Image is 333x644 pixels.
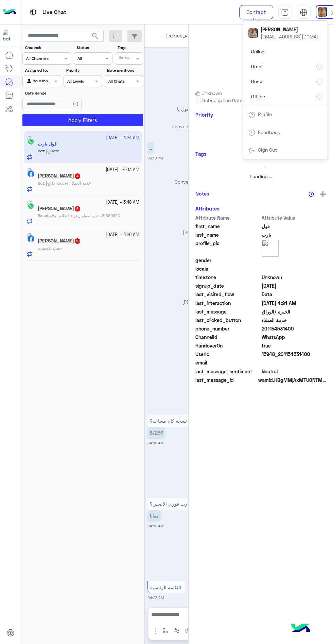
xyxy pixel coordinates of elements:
span: 2025-01-25T13:36:31.205Z [262,282,327,289]
small: 09:18 PM [147,155,163,161]
p: 14/10/2025, 4:18 AM [147,415,189,427]
span: last_message_id [195,376,257,384]
b: : [38,181,45,186]
img: create order [185,628,191,633]
p: 13/10/2025, 9:18 PM [147,142,154,154]
span: phone_number [195,325,260,332]
img: Facebook [28,235,34,242]
span: قول [262,223,327,230]
span: Emad [38,213,48,218]
img: 1403182699927242 [3,30,15,42]
small: 04:19 AM [147,523,163,529]
span: true [262,342,327,349]
img: tab [281,9,289,16]
p: Conversation was assigned to [PERSON_NAME] [147,178,330,185]
span: Attribute Value [262,214,327,221]
span: 4 [75,173,80,179]
a: Profile [258,111,272,117]
span: Subscription Date : [DATE] [202,97,261,104]
span: null [262,265,327,272]
p: 14/10/2025, 4:19 AM [147,498,220,510]
img: tab [248,129,255,136]
span: 0 [262,368,327,375]
span: [PERSON_NAME] [261,26,322,33]
span: 5 [75,206,80,211]
span: عايز اعمل ريفوند للطلب رقم W1380970 [49,213,120,218]
div: loading... [197,122,325,134]
span: last_interaction [195,300,260,307]
label: Status [76,45,111,51]
span: email [195,359,260,366]
span: null [262,257,327,264]
span: first_name [195,223,260,230]
img: hulul-logo.png [289,617,313,641]
h5: Desoky Nasser [38,173,81,179]
div: loading... [197,161,325,173]
a: tab [278,5,292,19]
span: ChannelId [195,334,260,341]
span: last_message [195,308,260,315]
h6: Attributes [195,205,220,211]
span: [PERSON_NAME] [166,33,197,38]
img: picture [262,240,279,257]
span: wamid.HBgMMjAxMTU0NTMxNDAwFQIAEhggQUMyOTJCNzc0QzRBQkQxMEM3RjE3M0ZBQjE0ODdFMDUA [258,376,326,384]
img: userImage [248,28,258,38]
label: Channel: [25,45,71,51]
span: gender [195,257,260,264]
span: [EMAIL_ADDRESS][DOMAIN_NAME] [261,33,322,40]
p: [PERSON_NAME] joined the conversation [147,229,330,236]
span: خدمة العملاء [262,317,327,324]
img: userImage [318,7,327,17]
img: picture [27,168,33,174]
span: Loading ... [250,173,272,179]
img: Trigger scenario [174,628,179,633]
img: notes [309,191,314,197]
img: Logo [3,5,16,19]
p: Live Chat [42,8,66,17]
span: last_name [195,231,260,238]
span: Bot [38,181,44,186]
span: locale [195,265,260,272]
span: UserId [195,351,260,358]
label: Date Range [25,90,101,96]
button: search [87,30,104,45]
span: 2 [262,334,327,341]
span: 2025-10-14T01:24:50.838Z [262,300,327,307]
h5: Emad Shawky [38,206,81,211]
img: tab [248,147,255,154]
a: Contact Us [239,5,273,19]
img: send attachment [152,627,160,635]
b: : [51,245,62,251]
span: 15948_201154531400 [262,351,327,358]
small: [DATE] - 4:03 AM [106,167,139,173]
a: Sign Out [258,147,277,153]
p: Conversation was assigned to team cx by nobody [147,123,330,130]
h6: Notes [195,190,209,197]
span: timezone [195,274,260,281]
img: select flow [163,628,168,633]
span: Handover خدمة العملاء [45,181,91,186]
span: القائمة الرئيسية [150,584,181,590]
b: : [38,213,49,218]
button: Apply Filters [22,114,143,126]
span: حمزه [52,245,62,251]
span: HandoverOn [195,342,260,349]
a: Feedback [258,129,280,135]
img: picture [27,233,33,239]
small: 04:18 AM [147,440,163,446]
span: Unknown [195,89,222,97]
label: Note mentions [107,67,142,73]
span: Unknown [262,274,327,281]
button: create order [182,625,194,636]
button: select flow [160,625,171,636]
span: last_message_sentiment [195,368,260,375]
p: 14/10/2025, 4:18 AM [147,427,165,439]
span: 201154531400 [262,325,327,332]
span: signup_date [195,282,260,289]
div: Select [118,54,131,62]
label: Tags [118,45,142,51]
h6: Tags [195,151,326,157]
h5: حمزه ومحمد [38,238,81,244]
h6: Priority [195,112,213,118]
label: Assigned to: [25,67,60,73]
